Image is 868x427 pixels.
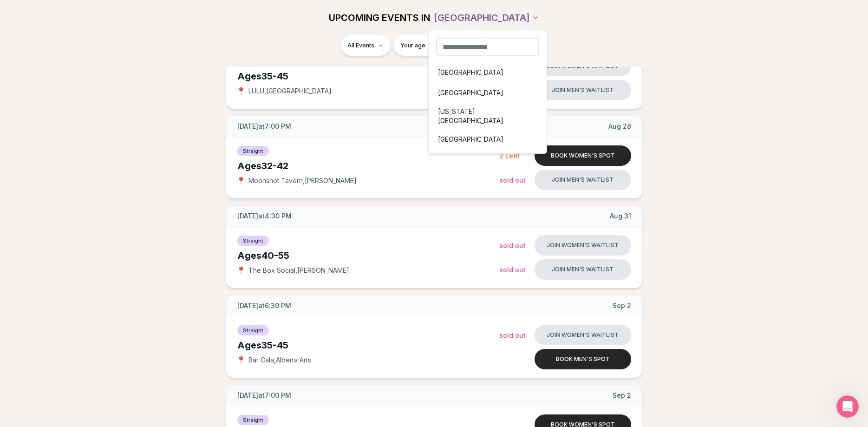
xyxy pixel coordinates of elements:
div: [GEOGRAPHIC_DATA] [431,62,545,83]
div: [GEOGRAPHIC_DATA] [431,129,545,150]
div: [US_STATE][GEOGRAPHIC_DATA] [431,103,545,129]
iframe: Intercom live chat [836,395,859,418]
div: [GEOGRAPHIC_DATA] [428,30,547,154]
div: [GEOGRAPHIC_DATA] [431,83,545,103]
div: [US_STATE], D.C. [431,150,545,170]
